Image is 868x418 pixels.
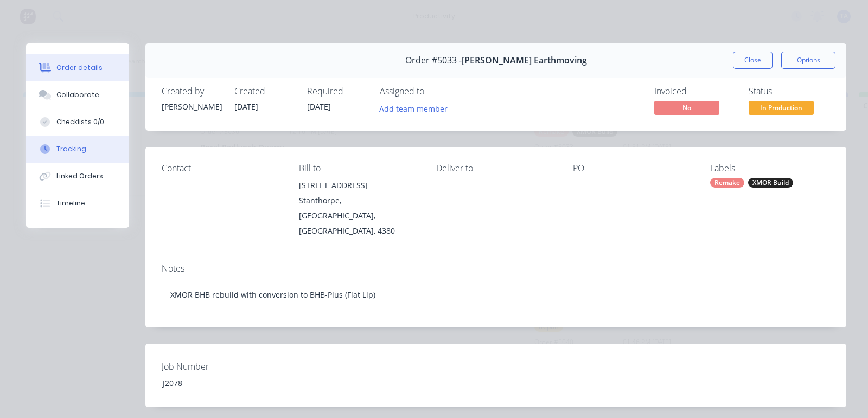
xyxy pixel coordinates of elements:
[749,101,814,114] span: In Production
[299,193,419,239] div: Stanthorpe, [GEOGRAPHIC_DATA], [GEOGRAPHIC_DATA], 4380
[162,101,221,112] div: [PERSON_NAME]
[56,90,99,100] div: Collaborate
[307,86,367,97] div: Required
[299,178,419,193] div: [STREET_ADDRESS]
[781,52,835,69] button: Options
[749,101,814,117] button: In Production
[56,117,104,127] div: Checklists 0/0
[26,163,129,190] button: Linked Orders
[26,81,129,108] button: Collaborate
[234,86,294,97] div: Created
[26,136,129,163] button: Tracking
[710,178,744,188] div: Remake
[162,360,297,373] label: Job Number
[380,101,454,115] button: Add team member
[26,108,129,136] button: Checklists 0/0
[380,86,488,97] div: Assigned to
[405,55,462,66] span: Order #5033 -
[573,163,693,173] div: PO
[710,163,830,173] div: Labels
[749,86,830,97] div: Status
[654,86,736,97] div: Invoiced
[26,190,129,217] button: Timeline
[56,63,103,73] div: Order details
[654,101,719,114] span: No
[748,178,793,188] div: XMOR Build
[307,101,331,112] span: [DATE]
[154,375,290,391] div: J2078
[26,54,129,81] button: Order details
[162,86,221,97] div: Created by
[374,101,454,115] button: Add team member
[436,163,556,173] div: Deliver to
[234,101,258,112] span: [DATE]
[162,163,282,173] div: Contact
[56,198,85,208] div: Timeline
[299,178,419,239] div: [STREET_ADDRESS]Stanthorpe, [GEOGRAPHIC_DATA], [GEOGRAPHIC_DATA], 4380
[56,144,86,154] div: Tracking
[56,171,103,181] div: Linked Orders
[462,55,587,66] span: [PERSON_NAME] Earthmoving
[162,278,830,311] div: XMOR BHB rebuild with conversion to BHB-Plus (Flat Lip)
[162,263,830,274] div: Notes
[299,163,419,173] div: Bill to
[733,52,773,69] button: Close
